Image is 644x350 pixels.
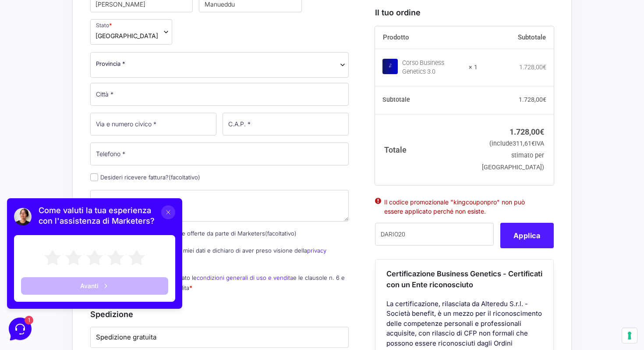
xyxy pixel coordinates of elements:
input: Desideri ricevere fattura?(facoltativo) [90,173,98,181]
span: Certificazione Business Genetics - Certificati con un Ente riconosciuto [386,269,542,289]
th: Subtotale [478,26,554,49]
p: Ciao 🙂 Se hai qualche domanda siamo qui per aiutarti! [37,60,134,68]
bdi: 1.728,00 [519,96,546,103]
iframe: Customerly Messenger Launcher [7,316,33,342]
button: Applica [500,223,554,248]
span: 1 [152,60,161,68]
input: Coupon [375,223,494,246]
input: Cerca un articolo... [20,129,143,138]
span: € [531,140,535,147]
bdi: 1.728,00 [519,64,546,71]
img: dark [19,22,37,39]
strong: × 1 [469,63,478,72]
small: (include IVA stimato per [GEOGRAPHIC_DATA]) [482,140,544,171]
button: Inizia una conversazione [14,75,161,93]
span: Avanti [85,96,104,104]
span: 1 [88,268,94,275]
span: [PERSON_NAME] [37,49,134,58]
span: (facoltativo) [265,230,297,237]
span: Come valuti la tua esperienza con l'assistenza di Marketers? [44,19,180,40]
label: Spedizione gratuita [96,332,343,343]
input: Via e numero civico * [90,113,216,136]
span: Stato [90,19,172,45]
p: Home [26,282,41,289]
h3: Il tuo ordine [375,7,554,18]
span: (facoltativo) [169,174,200,181]
label: Acconsento al trattamento dei miei dati e dichiaro di aver preso visione della [90,247,326,264]
button: Avanti [26,91,173,109]
li: Il codice promozionale "kingcouponpro" non può essere applicato perché non esiste. [384,197,545,215]
img: Corso Business Genetics 3.0 [382,58,398,74]
span: Italia [96,31,158,40]
img: dark [14,50,32,68]
a: Apri Centro Assistenza [93,111,161,118]
button: 1Messaggi [61,269,115,289]
h2: Ciao da Marketers 👋 [7,7,147,21]
span: € [543,64,546,71]
div: Corso Business Genetics 3.0 [402,59,464,76]
h3: Spedizione [90,308,349,320]
p: Messaggi [76,282,99,289]
button: Le tue preferenze relative al consenso per le tecnologie di tracciamento [622,328,637,343]
a: [DEMOGRAPHIC_DATA] tutto [78,35,161,42]
th: Subtotale [375,86,478,114]
a: [PERSON_NAME]Ciao 🙂 Se hai qualche domanda siamo qui per aiutarti!3 mesi fa1 [11,46,165,72]
span: Inizia una conversazione [57,81,129,88]
th: Prodotto [375,26,478,49]
bdi: 1.728,00 [510,127,544,136]
label: Dichiaro di aver letto e approvato le e le clausole n. 6 e 7 delle condizioni generali di vendita [90,274,345,291]
input: Città * [90,83,349,106]
button: Home [7,269,61,289]
input: Telefono * [90,143,349,165]
span: Provincia * [96,59,125,68]
label: Desideri ricevere fattura? [90,174,200,181]
span: € [543,96,546,103]
button: Aiuto [114,269,168,289]
span: 311,61 [513,140,535,147]
span: Provincia [90,52,349,78]
th: Totale [375,114,478,185]
p: Aiuto [135,282,148,289]
span: € [540,127,544,136]
span: Le tue conversazioni [14,35,74,42]
span: Trova una risposta [14,111,68,118]
input: C.A.P. * [223,113,349,136]
p: 3 mesi fa [139,49,161,57]
a: condizioni generali di uso e vendita [197,274,293,281]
